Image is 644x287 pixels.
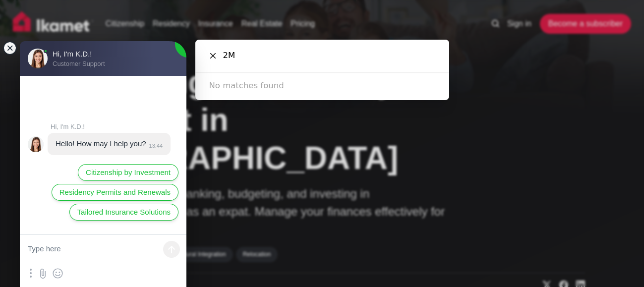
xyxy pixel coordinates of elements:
jdiv: Hi, I'm K.D.! [51,123,172,130]
input: Search posts, tags and authors [217,40,435,72]
jdiv: Hello! How may I help you? [56,139,146,148]
jdiv: Hi, I'm K.D.! [28,136,44,152]
span: Citizenship by Investment [86,167,171,178]
span: Residency Permits and Renewals [59,187,171,198]
span: Tailored Insurance Solutions [77,207,171,218]
jdiv: 13:44 [146,143,163,149]
p: No matches found [209,80,435,92]
jdiv: 13.10.25 13:44:59 [48,133,171,155]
